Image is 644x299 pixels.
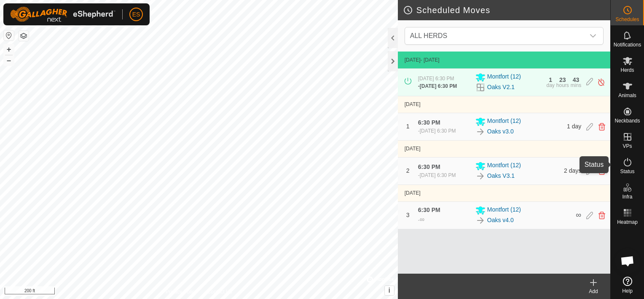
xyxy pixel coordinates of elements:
[576,211,581,219] span: ∞
[620,68,634,73] span: Herds
[389,287,390,294] span: i
[549,77,552,83] div: 1
[407,27,585,44] span: ALL HERDS
[405,146,421,152] span: [DATE]
[420,83,457,89] span: [DATE] 6:30 PM
[475,215,486,226] img: To
[420,172,456,178] span: [DATE] 6:30 PM
[615,17,639,22] span: Schedules
[420,216,424,223] span: ∞
[615,248,640,274] a: Open chat
[614,42,641,47] span: Notifications
[421,57,440,63] span: - [DATE]
[4,30,14,41] button: Reset Map
[487,117,521,127] span: Montfort (12)
[623,144,632,149] span: VPs
[405,57,421,63] span: [DATE]
[132,10,140,19] span: ES
[577,288,610,295] div: Add
[487,83,515,92] a: Oaks V2.1
[406,212,410,218] span: 3
[10,7,115,22] img: Gallagher Logo
[564,167,581,174] span: 2 days
[418,127,456,135] div: -
[405,101,421,107] span: [DATE]
[611,273,644,297] a: Help
[207,288,232,296] a: Contact Us
[166,288,197,296] a: Privacy Policy
[597,78,605,87] img: Turn off schedule move
[475,127,486,137] img: To
[487,205,521,215] span: Montfort (12)
[618,93,636,98] span: Animals
[487,127,514,136] a: Oaks v3.0
[487,171,515,180] a: Oaks V3.1
[418,76,454,82] span: [DATE] 6:30 PM
[475,171,486,181] img: To
[567,123,581,130] span: 1 day
[418,119,440,126] span: 6:30 PM
[418,82,457,90] div: -
[487,216,514,225] a: Oaks v4.0
[571,83,581,88] div: mins
[487,72,521,82] span: Montfort (12)
[556,83,569,88] div: hours
[418,171,456,179] div: -
[410,32,447,39] span: ALL HERDS
[573,77,580,83] div: 43
[622,194,632,199] span: Infra
[4,55,14,65] button: –
[622,288,633,294] span: Help
[403,5,610,15] h2: Scheduled Moves
[617,220,638,225] span: Heatmap
[19,31,29,41] button: Map Layers
[559,77,566,83] div: 23
[620,169,634,174] span: Status
[4,44,14,54] button: +
[546,83,554,88] div: day
[487,161,521,171] span: Montfort (12)
[385,286,394,295] button: i
[406,167,410,174] span: 2
[418,215,424,225] div: -
[614,118,640,123] span: Neckbands
[585,27,601,44] div: dropdown trigger
[420,128,456,134] span: [DATE] 6:30 PM
[405,190,421,196] span: [DATE]
[406,123,410,130] span: 1
[418,207,440,213] span: 6:30 PM
[418,163,440,170] span: 6:30 PM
